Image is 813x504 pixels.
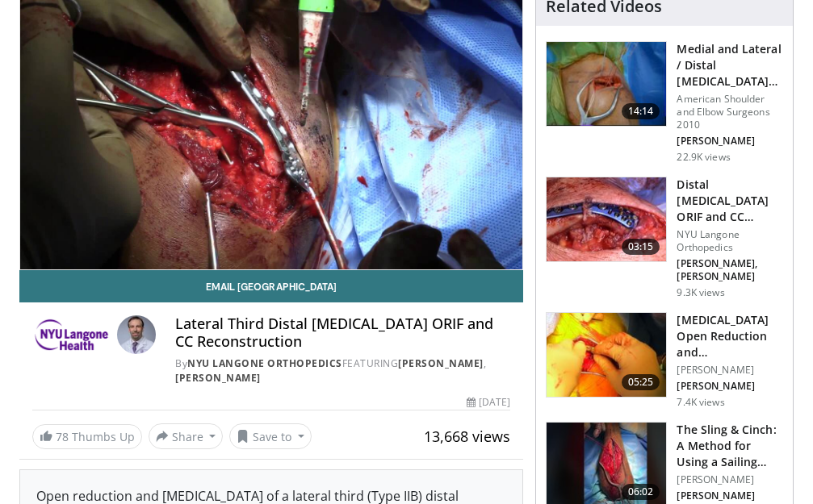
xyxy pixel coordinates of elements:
[175,356,510,385] div: By FEATURING ,
[546,312,783,409] a: 05:25 [MEDICAL_DATA] Open Reduction and [MEDICAL_DATA] with Coracocl… [PERSON_NAME] [PERSON_NAME]...
[677,422,783,470] h3: The Sling & Cinch: A Method for Using a Sailing Knot to Stabilize Fr…
[622,239,660,255] span: 03:15
[117,315,156,354] img: Avatar
[424,427,510,446] span: 13,668 views
[467,395,510,410] div: [DATE]
[175,315,510,350] h4: Lateral Third Distal [MEDICAL_DATA] ORIF and CC Reconstruction
[547,42,666,126] img: millet_1.png.150x105_q85_crop-smart_upscale.jpg
[677,135,783,148] p: [PERSON_NAME]
[677,177,783,225] h3: Distal [MEDICAL_DATA] ORIF and CC Reconstruction
[677,473,783,486] p: [PERSON_NAME]
[546,177,783,299] a: 03:15 Distal [MEDICAL_DATA] ORIF and CC Reconstruction NYU Langone Orthopedics [PERSON_NAME], [PE...
[56,429,69,444] span: 78
[622,374,660,390] span: 05:25
[547,313,666,397] img: d03f9492-8e94-45ae-897b-284f95b476c7.150x105_q85_crop-smart_upscale.jpg
[622,103,660,119] span: 14:14
[622,484,660,500] span: 06:02
[677,257,783,283] p: [PERSON_NAME], [PERSON_NAME]
[187,356,342,370] a: NYU Langone Orthopedics
[677,364,783,377] p: [PERSON_NAME]
[677,489,783,502] p: [PERSON_NAME]
[19,270,524,302] a: Email [GEOGRAPHIC_DATA]
[229,423,312,449] button: Save to
[677,151,730,164] p: 22.9K views
[677,41,783,90] h3: Medial and Lateral / Distal [MEDICAL_DATA] [MEDICAL_DATA] How to Manage the Ends
[175,371,261,385] a: [PERSON_NAME]
[546,41,783,164] a: 14:14 Medial and Lateral / Distal [MEDICAL_DATA] [MEDICAL_DATA] How to Manage the Ends American S...
[677,312,783,360] h3: [MEDICAL_DATA] Open Reduction and [MEDICAL_DATA] with Coracocl…
[32,315,111,354] img: NYU Langone Orthopedics
[677,93,783,131] p: American Shoulder and Elbow Surgeons 2010
[677,286,724,299] p: 9.3K views
[149,423,224,449] button: Share
[677,380,783,393] p: [PERSON_NAME]
[677,396,724,409] p: 7.4K views
[677,228,783,254] p: NYU Langone Orthopedics
[32,424,142,449] a: 78 Thumbs Up
[547,177,666,261] img: 975f9b4a-0628-4e1f-be82-64e786784faa.jpg.150x105_q85_crop-smart_upscale.jpg
[398,356,484,370] a: [PERSON_NAME]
